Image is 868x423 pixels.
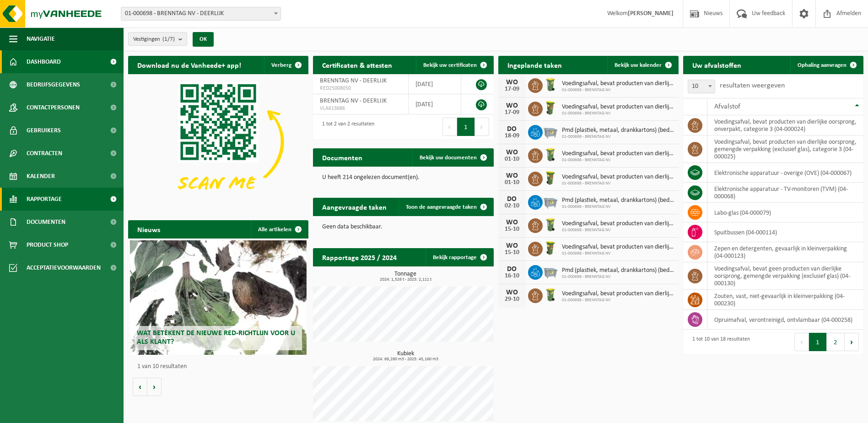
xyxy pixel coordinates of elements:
[503,242,521,249] div: WO
[503,172,521,179] div: WO
[543,147,558,163] img: WB-0140-HPE-GN-50
[27,256,101,279] span: Acceptatievoorwaarden
[147,378,162,396] button: Volgende
[320,85,401,92] span: RED25008050
[688,332,750,352] div: 1 tot 10 van 18 resultaten
[615,62,662,68] span: Bekijk uw kalender
[130,240,307,355] a: Wat betekent de nieuwe RED-richtlijn voor u als klant?
[562,267,674,274] span: Pmd (plastiek, metaal, drankkartons) (bedrijven)
[27,142,62,165] span: Contracten
[562,103,674,111] span: Voedingsafval, bevat producten van dierlijke oorsprong, onverpakt, categorie 3
[423,62,477,68] span: Bekijk uw certificaten
[562,251,674,256] span: 01-000698 - BRENNTAG NV
[707,203,863,222] td: labo-glas (04-000079)
[128,56,250,74] h2: Download nu de Vanheede+ app!
[27,188,62,211] span: Rapportage
[121,7,280,20] span: 01-000698 - BRENNTAG NV - DEERLIJK
[688,80,715,93] span: 10
[607,56,678,74] a: Bekijk uw kalender
[562,87,674,93] span: 01-000698 - BRENNTAG NV
[503,125,521,133] div: DO
[133,33,175,46] span: Vestigingen
[503,79,521,86] div: WO
[562,220,674,228] span: Voedingsafval, bevat producten van dierlijke oorsprong, onverpakt, categorie 3
[416,56,493,74] a: Bekijk uw certificaten
[498,56,571,74] h2: Ingeplande taken
[318,351,493,362] h3: Kubiek
[320,105,401,112] span: VLA613686
[27,211,65,233] span: Documenten
[503,273,521,279] div: 16-10
[683,56,750,74] h2: Uw afvalstoffen
[322,224,484,230] p: Geen data beschikbaar.
[688,80,715,93] span: 10
[128,32,187,46] button: Vestigingen(1/7)
[562,290,674,298] span: Voedingsafval, bevat producten van dierlijke oorsprong, onverpakt, categorie 3
[543,124,558,139] img: WB-2500-GAL-GY-01
[137,363,304,370] p: 1 van 10 resultaten
[562,80,674,87] span: Voedingsafval, bevat producten van dierlijke oorsprong, onverpakt, categorie 3
[318,117,374,137] div: 1 tot 2 van 2 resultaten
[543,170,558,186] img: WB-0060-HPE-GN-50
[318,357,493,362] span: 2024: 69,260 m3 - 2025: 45,160 m3
[128,74,308,210] img: Download de VHEPlus App
[562,134,674,140] span: 01-000698 - BRENNTAG NV
[442,118,457,136] button: Previous
[193,32,214,47] button: OK
[720,82,785,89] label: resultaten weergeven
[562,127,674,134] span: Pmd (plastiek, metaal, drankkartons) (bedrijven)
[137,330,295,346] span: Wat betekent de nieuwe RED-richtlijn voor u als klant?
[27,73,80,96] span: Bedrijfsgegevens
[794,333,809,351] button: Previous
[27,96,80,119] span: Contactpersonen
[412,148,493,167] a: Bekijk uw documenten
[27,50,61,73] span: Dashboard
[409,94,461,114] td: [DATE]
[320,98,387,104] span: BRENNTAG NV - DEERLIJK
[27,165,55,188] span: Kalender
[714,103,740,110] span: Afvalstof
[562,181,674,186] span: 01-000698 - BRENNTAG NV
[827,333,845,351] button: 2
[707,242,863,262] td: zepen en detergenten, gevaarlijk in kleinverpakking (04-000123)
[503,149,521,156] div: WO
[562,197,674,204] span: Pmd (plastiek, metaal, drankkartons) (bedrijven)
[503,249,521,256] div: 15-10
[271,62,291,68] span: Verberg
[562,298,674,303] span: 01-000698 - BRENNTAG NV
[503,203,521,209] div: 02-10
[707,290,863,310] td: zouten, vast, niet-gevaarlijk in kleinverpakking (04-000230)
[251,220,307,239] a: Alle artikelen
[503,219,521,226] div: WO
[503,195,521,203] div: DO
[562,274,674,280] span: 01-000698 - BRENNTAG NV
[543,264,558,279] img: WB-2500-GAL-GY-01
[27,233,68,256] span: Product Shop
[707,183,863,203] td: elektronische apparatuur - TV-monitoren (TVM) (04-000068)
[503,86,521,92] div: 17-09
[562,150,674,157] span: Voedingsafval, bevat producten van dierlijke oorsprong, onverpakt, categorie 3
[162,36,175,42] count: (1/7)
[313,198,396,216] h2: Aangevraagde taken
[406,204,477,210] span: Toon de aangevraagde taken
[318,277,493,282] span: 2024: 1,526 t - 2025: 2,111 t
[503,102,521,109] div: WO
[420,155,477,161] span: Bekijk uw documenten
[845,333,859,351] button: Next
[503,179,521,186] div: 01-10
[707,262,863,290] td: voedingsafval, bevat geen producten van dierlijke oorsprong, gemengde verpakking (exclusief glas)...
[503,266,521,273] div: DO
[562,244,674,251] span: Voedingsafval, bevat producten van dierlijke oorsprong, onverpakt, categorie 3
[707,136,863,163] td: voedingsafval, bevat producten van dierlijke oorsprong, gemengde verpakking (exclusief glas), cat...
[27,27,55,50] span: Navigatie
[562,174,674,181] span: Voedingsafval, bevat producten van dierlijke oorsprong, onverpakt, categorie 3
[503,296,521,303] div: 29-10
[628,10,674,17] strong: [PERSON_NAME]
[543,77,558,92] img: WB-0140-HPE-GN-50
[707,310,863,330] td: opruimafval, verontreinigd, ontvlambaar (04-000258)
[121,7,281,21] span: 01-000698 - BRENNTAG NV - DEERLIJK
[562,228,674,233] span: 01-000698 - BRENNTAG NV
[503,289,521,296] div: WO
[809,333,827,351] button: 1
[475,118,489,136] button: Next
